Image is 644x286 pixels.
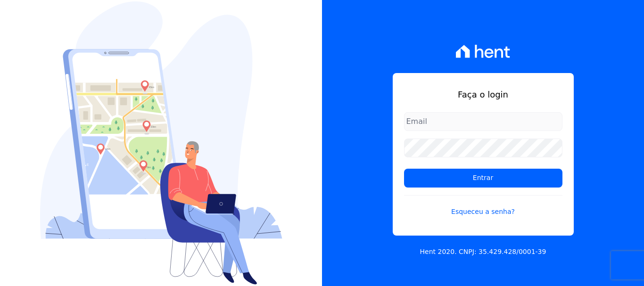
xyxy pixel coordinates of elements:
[404,195,562,217] a: Esqueceu a senha?
[420,247,546,257] p: Hent 2020. CNPJ: 35.429.428/0001-39
[404,88,562,101] h1: Faça o login
[404,112,562,131] input: Email
[404,169,562,188] input: Entrar
[40,1,282,285] img: Login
